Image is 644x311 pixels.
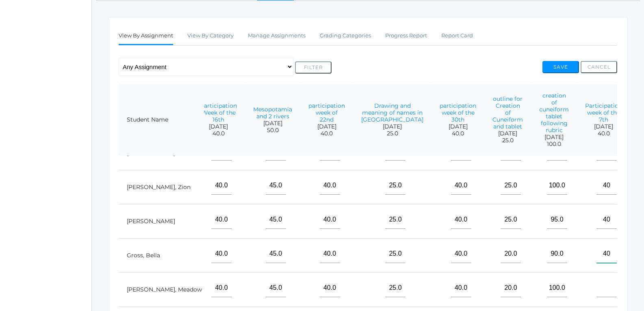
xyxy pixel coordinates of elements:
span: 100.0 [539,141,569,148]
a: participation week of the 30th [440,102,476,123]
span: 40.0 [308,130,345,137]
th: Student Name [119,84,204,156]
span: 50.0 [253,127,292,134]
a: Mesopotamia and 2 rivers [253,106,292,120]
a: creation of cuneiform tablet following rubric [539,92,569,134]
button: Cancel [581,61,617,73]
button: Filter [295,61,332,74]
span: [DATE] [585,123,622,130]
span: [DATE] [440,123,476,130]
a: Manage Assignments [248,28,306,44]
span: 40.0 [440,130,476,137]
a: [PERSON_NAME], Zion [127,183,191,191]
a: Report Card [441,28,473,44]
a: Gross, Bella [127,252,160,259]
button: Save [542,61,579,73]
span: [DATE] [308,123,345,130]
a: outline for Creation of Cuneiform and tablet [492,95,523,130]
a: [PERSON_NAME], Meadow [127,286,202,293]
a: Participation Week of the 16th [200,102,237,123]
a: View By Assignment [119,28,173,45]
span: 25.0 [361,130,423,137]
span: 40.0 [200,130,237,137]
span: [DATE] [361,123,423,130]
span: [DATE] [539,134,569,141]
span: 25.0 [492,137,523,144]
a: Progress Report [385,28,427,44]
span: 40.0 [585,130,622,137]
a: participation week of 22nd [308,102,345,123]
a: View By Category [187,28,234,44]
a: Grading Categories [320,28,371,44]
span: [DATE] [200,123,237,130]
span: [DATE] [492,130,523,137]
span: [DATE] [253,120,292,127]
a: Participation week of the 7th [585,102,622,123]
a: [PERSON_NAME] [127,217,175,225]
a: Drawing and meaning of names in [GEOGRAPHIC_DATA] [361,102,423,123]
